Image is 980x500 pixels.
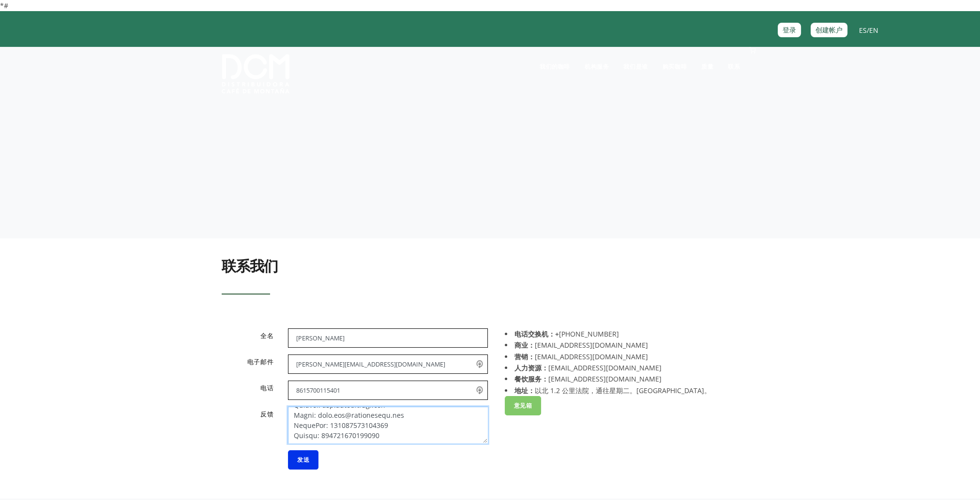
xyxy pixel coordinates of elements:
[695,48,719,71] a: 质量
[514,329,559,338] strong: 电话交换机：+
[514,340,535,350] strong: 商业：
[505,351,752,362] li: [EMAIL_ADDRESS][DOMAIN_NAME]
[505,385,752,396] li: 以北 1.2 公里法院，通往星期二。[GEOGRAPHIC_DATA]。
[505,396,542,415] a: 意见箱
[811,23,847,37] a: 创建帐户
[778,23,801,37] a: 登录
[505,339,752,351] li: [EMAIL_ADDRESS][DOMAIN_NAME]
[505,362,752,373] li: [EMAIL_ADDRESS][DOMAIN_NAME]
[210,328,281,346] label: 全名
[514,374,548,383] strong: 餐饮服务：
[722,48,746,71] a: 联系
[859,25,878,36] span: /
[534,48,576,71] a: 我们的咖啡
[514,363,548,372] strong: 人力资源：
[222,253,759,280] h2: 联系我们
[288,450,318,470] button: 发送
[514,352,535,361] strong: 营销：
[210,407,281,441] label: 反馈
[859,26,867,35] a: ES
[869,26,878,35] a: EN
[210,354,281,372] label: 电子邮件
[514,386,535,395] strong: 地址：
[210,381,281,398] label: 电话
[579,48,615,71] a: 机构服务
[657,48,693,71] a: 购买咖啡
[618,48,653,71] a: 我们是谁
[505,373,752,384] li: [EMAIL_ADDRESS][DOMAIN_NAME]
[505,328,752,339] li: [PHONE_NUMBER]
